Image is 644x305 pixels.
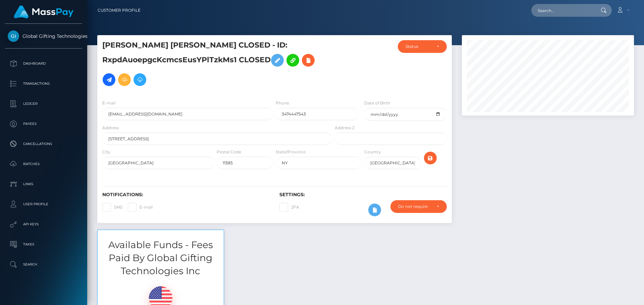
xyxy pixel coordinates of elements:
p: API Keys [8,219,79,229]
p: Ledger [8,99,79,109]
img: MassPay Logo [14,5,73,18]
label: Address [102,125,119,131]
a: Links [5,176,82,193]
label: State/Province [276,149,306,155]
label: City [102,149,110,155]
label: Postal Code [217,149,241,155]
label: 2FA [279,203,299,212]
div: Status [406,44,431,49]
input: Search... [531,4,594,17]
label: SMS [102,203,122,212]
h6: Notifications: [102,192,269,198]
h6: Settings: [279,192,446,198]
button: Do not require [390,200,447,213]
p: Batches [8,159,79,169]
p: Transactions [8,79,79,89]
a: Initiate Payout [103,73,115,86]
label: Country [364,149,381,155]
p: User Profile [8,199,79,209]
button: Status [398,40,447,53]
img: Global Gifting Technologies Inc [8,30,19,42]
label: E-mail [128,203,153,212]
h3: Available Funds - Fees Paid By Global Gifting Technologies Inc [98,238,224,278]
label: Phone [276,100,289,106]
a: Dashboard [5,55,82,72]
p: Payees [8,119,79,129]
a: Payees [5,116,82,132]
label: E-mail [102,100,115,106]
a: API Keys [5,216,82,233]
p: Links [8,179,79,189]
a: Ledger [5,95,82,112]
a: Cancellations [5,136,82,152]
a: Batches [5,156,82,172]
a: User Profile [5,196,82,213]
a: Search [5,256,82,273]
a: Transactions [5,75,82,92]
a: Taxes [5,236,82,253]
h5: [PERSON_NAME] [PERSON_NAME] CLOSED - ID: RxpdAuoepgcKcmcsEusYPlTzkMs1 CLOSED [102,40,328,89]
p: Cancellations [8,139,79,149]
label: Address 2 [335,125,355,131]
span: Global Gifting Technologies Inc [5,33,82,39]
p: Taxes [8,239,79,249]
p: Search [8,259,79,270]
a: Customer Profile [98,3,141,17]
div: Do not require [398,204,431,209]
p: Dashboard [8,59,79,69]
label: Date of Birth [364,100,390,106]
